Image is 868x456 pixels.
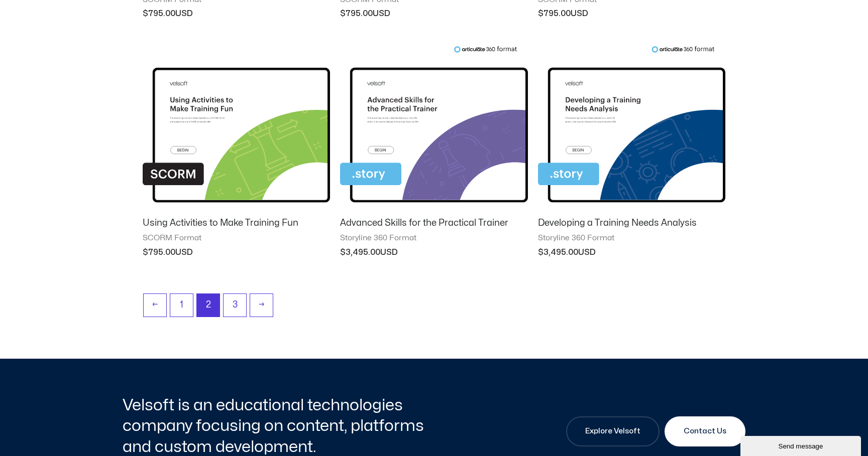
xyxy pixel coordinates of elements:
[740,434,863,456] iframe: chat widget
[250,294,273,317] a: →
[143,10,175,18] bdi: 795.00
[143,217,330,229] h2: Using Activities to Make Training Fun
[170,294,193,317] a: Page 1
[538,10,544,18] span: $
[538,233,725,243] span: Storyline 360 Format
[538,46,725,209] img: Developing a Training Needs Analysis
[665,416,745,446] a: Contact Us
[538,248,578,256] bdi: 3,495.00
[144,294,166,317] a: ←
[340,46,527,209] img: Advanced Skills for the Practical Trainer
[566,416,660,446] a: Explore Velsoft
[538,248,544,256] span: $
[684,425,726,437] span: Contact Us
[340,217,527,233] a: Advanced Skills for the Practical Trainer
[340,10,373,18] bdi: 795.00
[538,10,571,18] bdi: 795.00
[197,294,220,317] span: Page 2
[143,46,330,209] img: Using Activities to Make Training Fun
[143,233,330,243] span: SCORM Format
[143,248,175,256] bdi: 795.00
[340,10,346,18] span: $
[143,248,148,256] span: $
[538,217,725,233] a: Developing a Training Needs Analysis
[585,425,640,437] span: Explore Velsoft
[143,10,148,18] span: $
[538,217,725,229] h2: Developing a Training Needs Analysis
[143,293,725,322] nav: Product Pagination
[340,217,527,229] h2: Advanced Skills for the Practical Trainer
[340,233,527,243] span: Storyline 360 Format
[340,248,346,256] span: $
[224,294,246,317] a: Page 3
[143,217,330,233] a: Using Activities to Make Training Fun
[340,248,380,256] bdi: 3,495.00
